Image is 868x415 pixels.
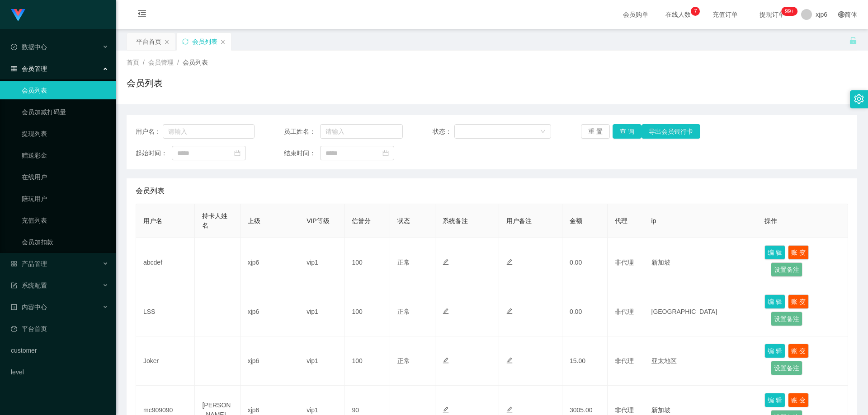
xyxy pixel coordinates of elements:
button: 查 询 [613,124,642,139]
span: 产品管理 [11,260,47,267]
span: 非代理 [615,259,634,266]
a: 在线用户 [22,168,108,186]
td: 100 [344,336,390,386]
i: 图标: global [838,11,844,18]
span: 内容中心 [11,303,47,311]
span: 金额 [570,217,582,224]
i: 图标: calendar [234,150,241,156]
p: 7 [694,7,697,16]
div: 平台首页 [136,33,161,50]
td: 100 [344,238,390,287]
td: abcdef [136,238,195,287]
a: 会员列表 [22,81,108,99]
i: 图标: edit [443,308,449,314]
span: 提现订单 [755,11,789,18]
span: 结束时间： [284,149,320,158]
a: 会员加减打码量 [22,103,108,121]
span: 用户名 [143,217,162,224]
span: ip [651,217,656,224]
i: 图标: unlock [849,37,857,45]
span: / [177,59,179,66]
h1: 会员列表 [127,76,163,90]
span: 起始时间： [136,149,172,158]
button: 导出会员银行卡 [642,124,700,139]
span: 非代理 [615,406,634,414]
span: 代理 [615,217,627,224]
button: 编 辑 [764,294,785,309]
span: 非代理 [615,357,634,364]
span: 在线人数 [661,11,695,18]
span: 状态 [397,217,410,224]
a: level [11,363,108,381]
td: [GEOGRAPHIC_DATA] [644,287,758,336]
span: 正常 [397,357,410,364]
button: 设置备注 [771,361,802,375]
a: customer [11,341,108,359]
td: xjp6 [241,287,299,336]
span: 首页 [127,59,139,66]
td: 100 [344,287,390,336]
span: 系统备注 [443,217,468,224]
span: 数据中心 [11,43,47,51]
i: 图标: down [540,129,546,135]
button: 账 变 [788,245,809,260]
td: LSS [136,287,195,336]
button: 设置备注 [771,312,802,326]
i: 图标: check-circle-o [11,44,17,50]
td: vip1 [299,238,344,287]
i: 图标: sync [182,38,189,45]
span: 非代理 [615,308,634,315]
td: 亚太地区 [644,336,758,386]
a: 赠送彩金 [22,146,108,164]
i: 图标: edit [506,357,513,364]
button: 编 辑 [764,245,785,260]
span: 会员管理 [148,59,174,66]
span: 持卡人姓名 [202,212,227,229]
i: 图标: calendar [382,150,389,156]
span: 上级 [248,217,260,224]
button: 重 置 [581,124,610,139]
td: 15.00 [562,336,608,386]
span: 会员管理 [11,65,47,72]
span: 系统配置 [11,282,47,289]
i: 图标: table [11,65,17,72]
td: 0.00 [562,238,608,287]
input: 请输入 [163,124,255,139]
button: 设置备注 [771,262,802,277]
i: 图标: edit [506,406,513,413]
i: 图标: form [11,282,17,289]
i: 图标: menu-fold [127,0,157,29]
i: 图标: edit [443,406,449,413]
button: 账 变 [788,344,809,358]
span: / [143,59,145,66]
sup: 243 [781,7,797,16]
span: 正常 [397,259,410,266]
span: 用户名： [136,127,163,136]
sup: 7 [691,7,700,16]
td: vip1 [299,336,344,386]
span: 会员列表 [183,59,208,66]
button: 编 辑 [764,344,785,358]
a: 提现列表 [22,125,108,143]
i: 图标: setting [854,94,864,104]
a: 陪玩用户 [22,190,108,208]
span: 会员列表 [136,186,165,196]
a: 图标: dashboard平台首页 [11,320,108,338]
button: 账 变 [788,294,809,309]
span: 信誉分 [352,217,371,224]
span: VIP等级 [307,217,330,224]
i: 图标: edit [506,259,513,265]
span: 充值订单 [708,11,742,18]
button: 账 变 [788,393,809,407]
td: vip1 [299,287,344,336]
span: 操作 [764,217,777,224]
i: 图标: edit [506,308,513,314]
span: 员工姓名： [284,127,320,136]
td: 新加坡 [644,238,758,287]
td: 0.00 [562,287,608,336]
input: 请输入 [320,124,403,139]
i: 图标: profile [11,304,17,310]
td: Joker [136,336,195,386]
span: 正常 [397,308,410,315]
td: xjp6 [241,238,299,287]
